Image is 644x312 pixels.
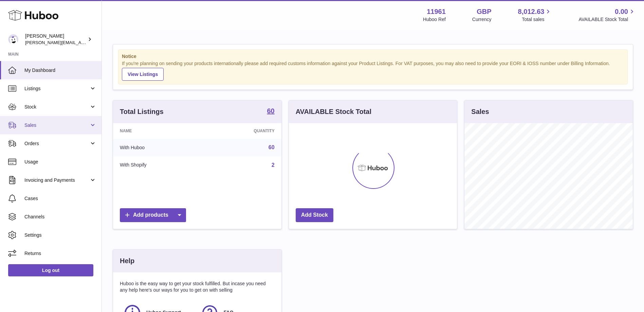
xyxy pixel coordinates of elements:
[24,250,96,257] span: Returns
[578,16,636,23] span: AVAILABLE Stock Total
[120,256,134,266] h3: Help
[25,40,136,45] span: [PERSON_NAME][EMAIL_ADDRESS][DOMAIN_NAME]
[272,162,275,168] a: 2
[113,123,204,139] th: Name
[423,16,446,23] div: Huboo Ref
[427,7,446,16] strong: 11961
[578,7,636,23] a: 0.00 AVAILABLE Stock Total
[296,208,333,222] a: Add Stock
[24,195,96,202] span: Cases
[24,214,96,220] span: Channels
[113,139,204,156] td: With Huboo
[24,67,96,74] span: My Dashboard
[615,7,628,16] span: 0.00
[25,33,86,46] div: [PERSON_NAME]
[267,108,274,114] strong: 60
[24,104,89,110] span: Stock
[522,16,552,23] span: Total sales
[120,107,164,116] h3: Total Listings
[24,85,89,92] span: Listings
[518,7,552,23] a: 8,012.63 Total sales
[24,122,89,129] span: Sales
[267,108,274,116] a: 60
[477,7,491,16] strong: GBP
[122,53,624,60] strong: Notice
[8,264,93,276] a: Log out
[8,34,18,44] img: raghav@transformative.in
[24,140,89,147] span: Orders
[120,208,186,222] a: Add products
[24,177,89,183] span: Invoicing and Payments
[471,107,489,116] h3: Sales
[24,159,96,165] span: Usage
[113,156,204,174] td: With Shopify
[518,7,545,16] span: 8,012.63
[122,68,164,81] a: View Listings
[204,123,281,139] th: Quantity
[269,144,275,150] a: 60
[120,280,275,293] p: Huboo is the easy way to get your stock fulfilled. But incase you need any help here's our ways f...
[472,16,492,23] div: Currency
[24,232,96,238] span: Settings
[122,60,624,81] div: If you're planning on sending your products internationally please add required customs informati...
[296,107,371,116] h3: AVAILABLE Stock Total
